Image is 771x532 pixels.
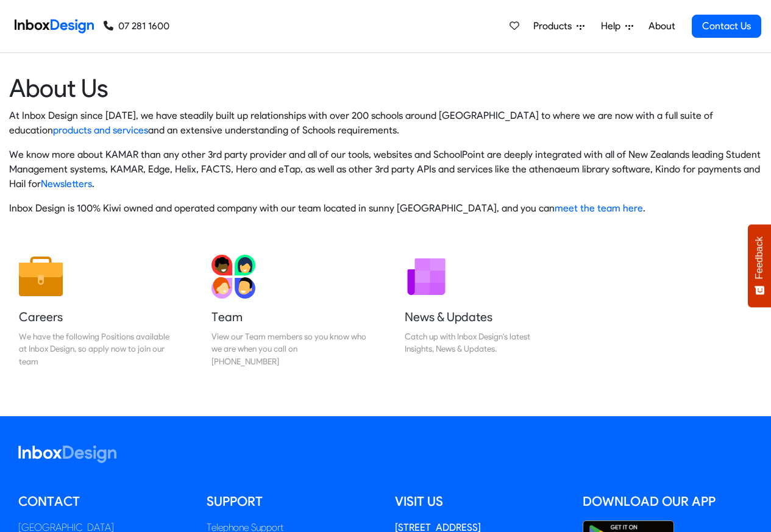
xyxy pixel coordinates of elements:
a: Help [596,14,638,38]
a: Newsletters [41,178,92,190]
h5: Download our App [583,492,753,511]
h5: Contact [18,492,188,511]
span: Help [601,19,625,34]
div: Catch up with Inbox Design's latest Insights, News & Updates. [405,330,560,355]
a: Products [528,14,589,38]
a: 07 281 1600 [104,19,169,34]
span: Products [533,19,577,34]
a: News & Updates Catch up with Inbox Design's latest Insights, News & Updates. [395,245,569,377]
a: Contact Us [692,15,761,38]
div: View our Team members so you know who we are when you call on [PHONE_NUMBER] [211,330,366,367]
a: meet the team here [555,202,643,214]
div: We have the following Positions available at Inbox Design, so apply now to join our team [19,330,174,367]
img: logo_inboxdesign_white.svg [18,445,116,463]
button: Feedback - Show survey [748,224,771,307]
span: Feedback [754,236,765,279]
p: Inbox Design is 100% Kiwi owned and operated company with our team located in sunny [GEOGRAPHIC_D... [9,201,762,216]
img: 2022_01_13_icon_job.svg [19,255,63,299]
img: 2022_01_12_icon_newsletter.svg [405,255,449,299]
h5: Team [211,308,366,325]
a: Careers We have the following Positions available at Inbox Design, so apply now to join our team [9,245,183,377]
h5: Careers [19,308,174,325]
h5: News & Updates [405,308,560,325]
img: 2022_01_13_icon_team.svg [211,255,255,299]
h5: Support [207,492,377,511]
p: We know more about KAMAR than any other 3rd party provider and all of our tools, websites and Sch... [9,147,762,191]
p: At Inbox Design since [DATE], we have steadily built up relationships with over 200 schools aroun... [9,108,762,138]
a: About [645,14,678,38]
a: products and services [53,124,148,136]
a: Team View our Team members so you know who we are when you call on [PHONE_NUMBER] [202,245,376,377]
h5: Visit us [395,492,565,511]
heading: About Us [9,73,762,104]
